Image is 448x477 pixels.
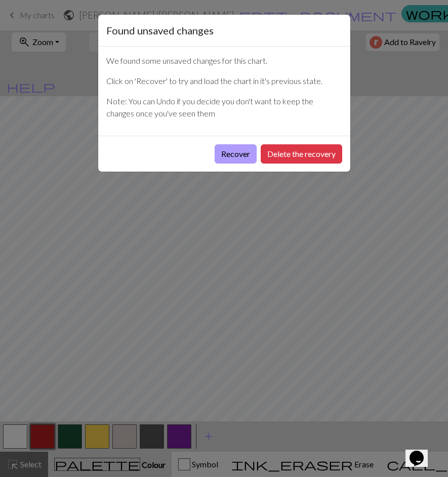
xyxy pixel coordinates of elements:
[106,23,214,38] h5: Found unsaved changes
[106,55,342,67] p: We found some unsaved changes for this chart.
[405,436,438,467] iframe: chat widget
[106,95,342,120] p: Note: You can Undo if you decide you don't want to keep the changes once you've seen them
[261,144,342,164] button: Delete the recovery
[106,75,342,87] p: Click on 'Recover' to try and load the chart in it's previous state.
[215,144,257,164] button: Recover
